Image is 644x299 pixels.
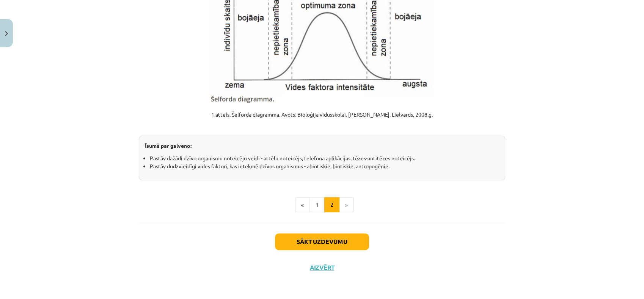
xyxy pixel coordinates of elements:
nav: Page navigation example [139,197,505,212]
button: 2 [324,197,339,212]
li: Pastāv dudzvieidīgi vides faktori, kas ietekmē dzīvos organismus - abiotiskie, biotiskie, antropo... [150,162,499,170]
strong: Īsumā par galveno: [145,142,192,149]
button: Sākt uzdevumu [275,233,369,250]
p: 1.attēls. Šelforda diagramma. Avots: Bioloģija vidusskolai. [PERSON_NAME], Lielvārds, 2008.g. [139,111,505,119]
li: Pastāv dažādi dzīvo organismu noteicēju veidi - attēlu noteicējs, telefona aplikācijas, tēzes-ant... [150,154,499,162]
img: icon-close-lesson-0947bae3869378f0d4975bcd49f059093ad1ed9edebbc8119c70593378902aed.svg [5,31,8,36]
button: 1 [309,197,325,212]
button: « [295,197,310,212]
button: Aizvērt [308,264,336,271]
